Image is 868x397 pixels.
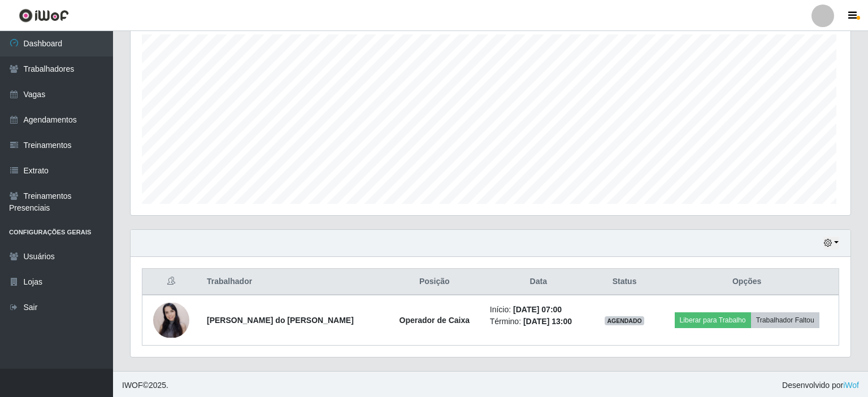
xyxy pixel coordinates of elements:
button: Liberar para Trabalho [675,312,751,328]
th: Status [594,269,655,295]
th: Opções [655,269,839,295]
th: Posição [386,269,483,295]
th: Data [483,269,594,295]
a: iWof [843,381,859,390]
li: Término: [490,316,587,328]
img: CoreUI Logo [19,8,69,23]
span: © 2025 . [122,379,168,391]
time: [DATE] 13:00 [523,317,572,326]
strong: [PERSON_NAME] do [PERSON_NAME] [207,316,354,325]
strong: Operador de Caixa [400,316,470,325]
li: Início: [490,304,587,316]
button: Trabalhador Faltou [751,312,819,328]
span: Desenvolvido por [782,379,859,391]
time: [DATE] 07:00 [513,305,562,314]
span: IWOF [122,381,143,390]
th: Trabalhador [200,269,386,295]
span: AGENDADO [605,316,644,325]
img: 1747989829557.jpeg [153,303,189,338]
